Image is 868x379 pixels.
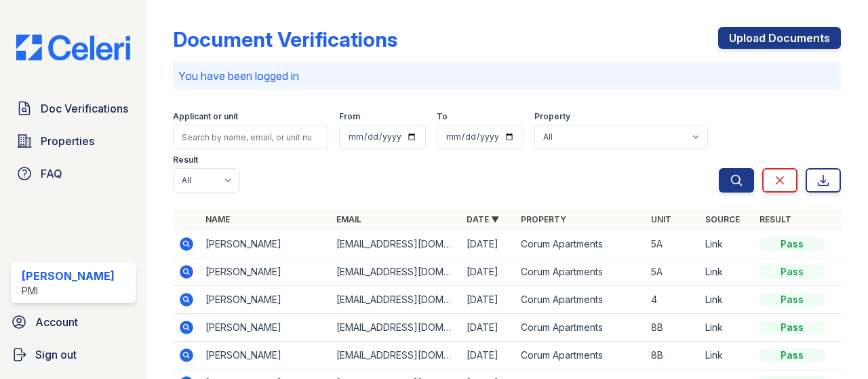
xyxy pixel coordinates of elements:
[646,286,700,314] td: 4
[646,314,700,342] td: 8B
[759,293,825,306] div: Pass
[759,237,825,251] div: Pass
[467,214,499,224] a: Date ▼
[646,342,700,370] td: 8B
[5,308,141,336] a: Account
[700,231,754,258] td: Link
[205,214,230,224] a: Name
[339,111,360,122] label: From
[11,160,136,187] a: FAQ
[515,286,646,314] td: Corum Apartments
[646,231,700,258] td: 5A
[700,258,754,286] td: Link
[173,27,397,52] div: Document Verifications
[178,68,835,84] p: You have been logged in
[173,111,238,122] label: Applicant or unit
[700,342,754,370] td: Link
[461,286,515,314] td: [DATE]
[651,214,671,224] a: Unit
[5,35,141,60] img: CE_Logo_Blue-a8612792a0a2168367f1c8372b55b34899dd931a85d93a1a3d3e32e68fde9ad4.png
[534,111,570,122] label: Property
[35,314,78,330] span: Account
[35,346,77,363] span: Sign out
[11,95,136,122] a: Doc Verifications
[173,125,328,149] input: Search by name, email, or unit number
[521,214,566,224] a: Property
[700,314,754,342] td: Link
[759,348,825,362] div: Pass
[331,342,461,370] td: [EMAIL_ADDRESS][DOMAIN_NAME]
[718,27,841,49] a: Upload Documents
[515,231,646,258] td: Corum Apartments
[331,286,461,314] td: [EMAIL_ADDRESS][DOMAIN_NAME]
[461,258,515,286] td: [DATE]
[5,341,141,368] a: Sign out
[331,231,461,258] td: [EMAIL_ADDRESS][DOMAIN_NAME]
[41,100,128,117] span: Doc Verifications
[41,165,62,182] span: FAQ
[200,314,330,342] td: [PERSON_NAME]
[200,231,330,258] td: [PERSON_NAME]
[200,342,330,370] td: [PERSON_NAME]
[461,231,515,258] td: [DATE]
[331,314,461,342] td: [EMAIL_ADDRESS][DOMAIN_NAME]
[11,127,136,155] a: Properties
[331,258,461,286] td: [EMAIL_ADDRESS][DOMAIN_NAME]
[461,314,515,342] td: [DATE]
[705,214,740,224] a: Source
[759,321,825,334] div: Pass
[515,258,646,286] td: Corum Apartments
[759,214,791,224] a: Result
[22,284,115,298] div: PMI
[41,133,94,149] span: Properties
[200,258,330,286] td: [PERSON_NAME]
[437,111,448,122] label: To
[22,268,115,284] div: [PERSON_NAME]
[646,258,700,286] td: 5A
[700,286,754,314] td: Link
[200,286,330,314] td: [PERSON_NAME]
[336,214,361,224] a: Email
[759,265,825,279] div: Pass
[173,155,198,165] label: Result
[515,314,646,342] td: Corum Apartments
[461,342,515,370] td: [DATE]
[515,342,646,370] td: Corum Apartments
